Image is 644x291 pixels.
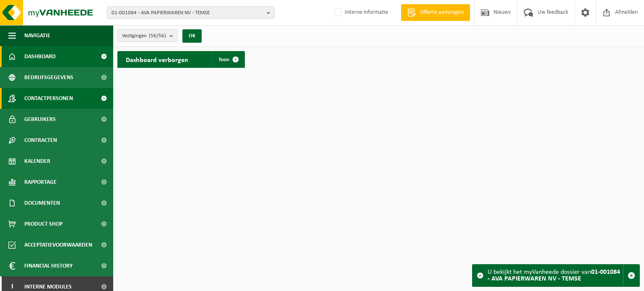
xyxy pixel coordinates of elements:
[112,7,263,19] span: 01-001084 - AVA PAPIERWAREN NV - TEMSE
[24,88,73,109] span: Contactpersonen
[24,255,73,276] span: Financial History
[488,265,623,286] div: U bekijkt het myVanheede dossier van
[24,109,56,130] span: Gebruikers
[418,8,466,17] span: Offerte aanvragen
[24,214,62,234] span: Product Shop
[122,30,166,42] span: Vestigingen
[24,151,50,172] span: Kalender
[117,29,177,42] button: Vestigingen(56/56)
[149,33,166,39] count: (56/56)
[401,4,470,21] a: Offerte aanvragen
[24,172,57,193] span: Rapportage
[333,6,388,19] label: Interne informatie
[24,46,56,67] span: Dashboard
[218,57,229,62] span: Toon
[24,193,60,214] span: Documenten
[24,67,73,88] span: Bedrijfsgegevens
[117,51,197,67] h2: Dashboard verborgen
[24,130,57,151] span: Contracten
[24,234,92,255] span: Acceptatievoorwaarden
[24,25,50,46] span: Navigatie
[182,29,202,43] button: OK
[107,6,275,19] button: 01-001084 - AVA PAPIERWAREN NV - TEMSE
[212,51,244,68] a: Toon
[488,269,620,282] strong: 01-001084 - AVA PAPIERWAREN NV - TEMSE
